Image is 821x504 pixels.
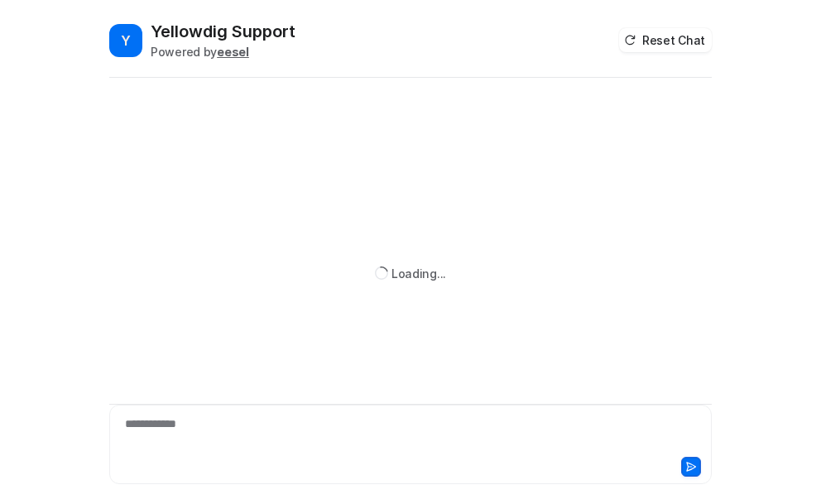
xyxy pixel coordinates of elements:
h2: Yellowdig Support [151,20,295,43]
div: Loading... [391,265,446,282]
span: Y [109,24,142,57]
button: Reset Chat [619,28,712,52]
div: Powered by [151,43,295,60]
b: eesel [217,45,249,59]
